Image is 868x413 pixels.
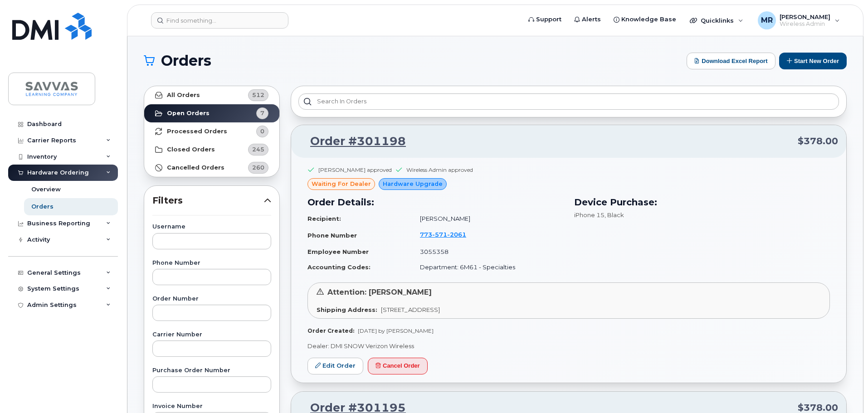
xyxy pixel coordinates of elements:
[779,53,847,69] button: Start New Order
[406,166,473,174] div: Wireless Admin approved
[447,231,466,238] span: 2061
[318,166,392,174] div: [PERSON_NAME] approved
[420,231,477,238] a: 7735712061
[144,122,279,141] a: Processed Orders0
[152,332,271,338] label: Carrier Number
[307,195,563,209] h3: Order Details:
[144,86,279,104] a: All Orders512
[252,145,264,154] span: 245
[161,54,211,68] span: Orders
[312,180,371,188] span: waiting for dealer
[152,224,271,230] label: Username
[260,109,264,117] span: 7
[605,211,624,219] span: , Black
[368,358,428,374] button: Cancel Order
[412,211,563,227] td: [PERSON_NAME]
[152,260,271,266] label: Phone Number
[358,327,434,334] span: [DATE] by [PERSON_NAME]
[299,133,406,150] a: Order #301198
[260,127,264,136] span: 0
[432,231,447,238] span: 571
[298,93,839,110] input: Search in orders
[383,180,443,188] span: Hardware Upgrade
[152,368,271,374] label: Purchase Order Number
[152,403,271,409] label: Invoice Number
[144,159,279,177] a: Cancelled Orders260
[252,163,264,172] span: 260
[307,263,371,271] strong: Accounting Codes:
[798,135,838,148] span: $378.00
[167,146,215,153] strong: Closed Orders
[307,342,830,350] p: Dealer: DMI SNOW Verizon Wireless
[307,215,341,222] strong: Recipient:
[307,358,363,374] a: Edit Order
[829,374,861,406] iframe: Messenger Launcher
[307,232,357,239] strong: Phone Number
[144,141,279,159] a: Closed Orders245
[687,53,775,69] button: Download Excel Report
[381,306,440,313] span: [STREET_ADDRESS]
[167,164,224,171] strong: Cancelled Orders
[152,296,271,302] label: Order Number
[420,231,466,238] span: 773
[167,128,227,135] strong: Processed Orders
[167,92,200,99] strong: All Orders
[412,259,563,275] td: Department: 6M61 - Specialties
[412,244,563,260] td: 3055358
[152,194,264,207] span: Filters
[307,327,354,334] strong: Order Created:
[167,110,210,117] strong: Open Orders
[317,306,377,313] strong: Shipping Address:
[144,104,279,122] a: Open Orders7
[252,91,264,99] span: 512
[327,288,432,296] span: Attention: [PERSON_NAME]
[574,211,605,219] span: iPhone 15
[574,195,830,209] h3: Device Purchase:
[307,248,369,255] strong: Employee Number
